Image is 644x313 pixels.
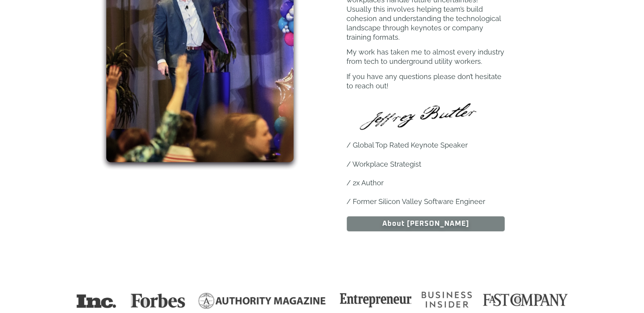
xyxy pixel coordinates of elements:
[347,216,505,232] a: About [PERSON_NAME]
[347,72,505,91] p: If you have any questions please don’t hesitate to reach out!
[347,141,505,150] p: / Global Top Rated Keynote Speaker
[347,178,505,188] p: / 2x Author
[382,220,469,227] span: About [PERSON_NAME]
[347,160,505,169] p: / Workplace Strategist
[347,197,505,206] p: / Former Silicon Valley Software Engineer
[347,47,505,66] p: My work has taken me to almost every industry from tech to underground utility workers.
